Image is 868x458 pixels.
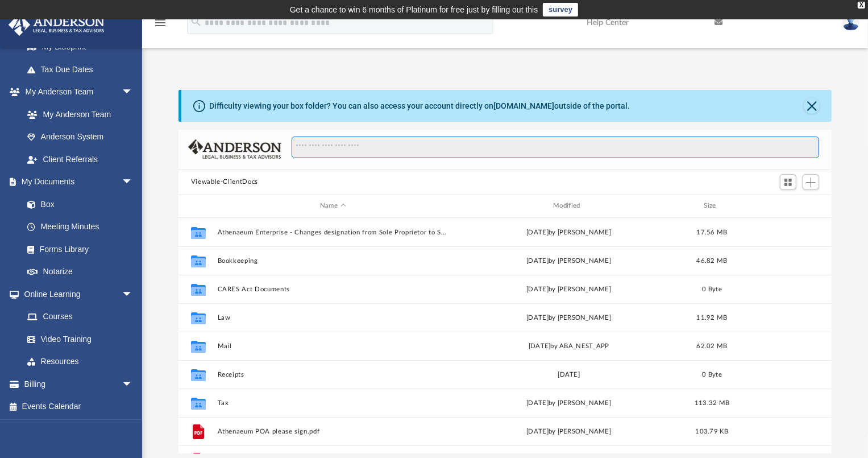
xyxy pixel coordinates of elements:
[292,137,820,158] input: Search files and folders
[689,201,734,211] div: Size
[16,261,144,283] a: Notarize
[804,98,820,114] button: Close
[89,2,107,20] div: Create a Quoteshot
[217,286,448,293] button: CARES Act Documents
[453,426,684,436] div: [DATE] by [PERSON_NAME]
[55,4,69,18] div: blue
[107,2,125,20] div: Share on X
[543,3,578,16] a: survey
[696,343,727,349] span: 62.02 MB
[695,428,728,434] span: 103.79 KB
[21,4,35,18] div: yellow
[740,201,819,211] div: id
[702,286,722,292] span: 0 Byte
[217,201,448,211] div: Name
[453,201,684,211] div: Modified
[493,101,554,110] a: [DOMAIN_NAME]
[217,428,448,435] button: Athenaeum POA please sign.pdf
[190,15,202,28] i: search
[16,148,144,171] a: Client Referrals
[8,81,144,104] a: My Anderson Teamarrow_drop_down
[153,16,167,30] i: menu
[153,22,167,30] a: menu
[8,373,150,395] a: Billingarrow_drop_down
[16,238,139,261] a: Forms Library
[38,4,52,18] div: green
[453,369,684,379] div: [DATE]
[191,177,258,187] button: Viewable-ClientDocs
[842,14,859,31] img: User Pic
[780,174,797,190] button: Switch to Grid View
[217,399,448,407] button: Tax
[8,171,144,193] a: My Documentsarrow_drop_down
[184,201,212,211] div: id
[695,399,729,406] span: 113.32 MB
[453,284,684,294] div: [DATE] by [PERSON_NAME]
[122,373,144,396] span: arrow_drop_down
[4,4,18,18] div: pink
[16,193,139,216] a: Box
[209,100,630,112] div: Difficulty viewing your box folder? You can also access your account directly on outside of the p...
[8,395,150,418] a: Events Calendar
[16,103,139,126] a: My Anderson Team
[453,312,684,323] div: [DATE] by [PERSON_NAME]
[16,58,150,81] a: Tax Due Dates
[217,257,448,265] button: Bookkeeping
[453,227,684,237] div: [DATE] by [PERSON_NAME]
[217,343,448,350] button: Mail
[16,328,139,350] a: Video Training
[453,255,684,266] div: [DATE] by [PERSON_NAME]
[70,2,89,20] div: Add a Note
[178,218,832,454] div: grid
[16,306,144,328] a: Courses
[5,14,108,36] img: Anderson Advisors Platinum Portal
[16,350,144,373] a: Resources
[16,126,144,148] a: Anderson System
[702,371,722,377] span: 0 Byte
[290,3,538,16] div: Get a chance to win 6 months of Platinum for free just by filling out this
[217,229,448,236] button: Athenaeum Enterprise - Changes designation from Sole Proprietor to S-Corp
[858,2,865,9] div: close
[696,314,727,320] span: 11.92 MB
[453,398,684,408] div: [DATE] by [PERSON_NAME]
[453,341,684,351] div: [DATE] by ABA_NEST_APP
[16,216,144,238] a: Meeting Minutes
[696,257,727,263] span: 46.82 MB
[122,81,144,104] span: arrow_drop_down
[217,314,448,321] button: Law
[217,371,448,378] button: Receipts
[803,174,820,190] button: Add
[122,283,144,306] span: arrow_drop_down
[8,283,144,306] a: Online Learningarrow_drop_down
[696,229,727,235] span: 17.56 MB
[122,171,144,194] span: arrow_drop_down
